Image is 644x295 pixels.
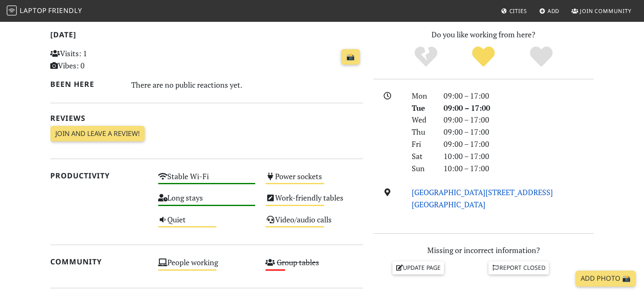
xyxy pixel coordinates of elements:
[392,261,444,274] a: Update page
[439,138,599,150] div: 09:00 – 17:00
[498,3,530,18] a: Cities
[580,7,631,15] span: Join Community
[153,191,261,212] div: Long stays
[373,244,594,256] p: Missing or incorrect information?
[153,256,261,277] div: People working
[50,30,363,42] h2: [DATE]
[20,6,47,15] span: Laptop
[412,187,553,209] a: [GEOGRAPHIC_DATA][STREET_ADDRESS][GEOGRAPHIC_DATA]
[153,213,261,234] div: Quiet
[407,102,439,114] div: Tue
[7,5,17,16] img: LaptopFriendly
[277,257,319,267] s: Group tables
[7,4,82,18] a: LaptopFriendly LaptopFriendly
[131,78,364,91] div: There are no public reactions yet.
[50,171,148,180] h2: Productivity
[439,114,599,126] div: 09:00 – 17:00
[536,3,563,18] a: Add
[439,126,599,138] div: 09:00 – 17:00
[439,90,599,102] div: 09:00 – 17:00
[407,138,439,150] div: Fri
[439,150,599,162] div: 10:00 – 17:00
[407,114,439,126] div: Wed
[50,114,363,123] h2: Reviews
[397,45,455,68] div: No
[341,49,360,65] a: 📸
[488,261,549,274] a: Report closed
[407,126,439,138] div: Thu
[50,80,121,89] h2: Been here
[512,45,570,68] div: Definitely!
[407,162,439,175] div: Sun
[407,150,439,162] div: Sat
[373,29,594,41] p: Do you like working from here?
[439,102,599,114] div: 09:00 – 17:00
[48,6,82,15] span: Friendly
[50,257,148,266] h2: Community
[568,3,635,18] a: Join Community
[260,191,368,212] div: Work-friendly tables
[454,45,512,68] div: Yes
[50,47,148,72] p: Visits: 1 Vibes: 0
[407,90,439,102] div: Mon
[260,213,368,234] div: Video/audio calls
[260,170,368,191] div: Power sockets
[50,126,145,142] a: Join and leave a review!
[548,7,560,15] span: Add
[439,162,599,175] div: 10:00 – 17:00
[153,170,261,191] div: Stable Wi-Fi
[509,7,527,15] span: Cities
